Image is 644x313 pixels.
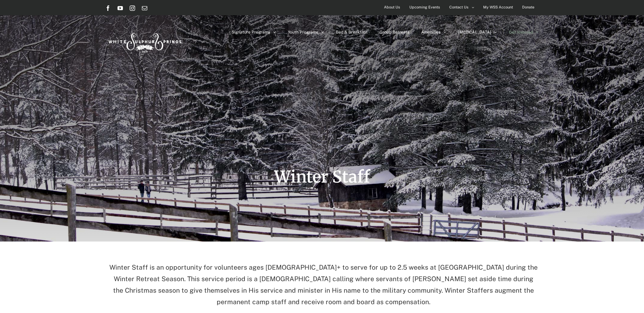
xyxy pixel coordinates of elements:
[409,2,440,12] span: Upcoming Events
[522,2,534,12] span: Donate
[117,5,123,11] a: YouTube
[336,15,368,49] a: Bed & Breakfast
[108,262,539,308] p: Winter Staff is an opportunity for volunteers ages [DEMOGRAPHIC_DATA]+ to serve for up to 2.5 wee...
[421,30,441,34] span: Amenities
[288,15,324,49] a: Youth Programs
[105,5,111,11] a: Facebook
[380,15,409,49] a: Group Retreats
[232,30,270,34] span: Signature Programs
[509,15,539,49] a: Get Involved
[130,5,135,11] a: Instagram
[105,26,183,58] img: White Sulphur Springs Logo
[509,30,533,34] span: Get Involved
[232,15,539,49] nav: Main Menu
[458,15,497,49] a: [MEDICAL_DATA]
[232,15,276,49] a: Signature Programs
[288,30,318,34] span: Youth Programs
[483,2,513,12] span: My WSS Account
[384,2,400,12] span: About Us
[458,30,491,34] span: [MEDICAL_DATA]
[421,15,446,49] a: Amenities
[274,167,370,187] span: Winter Staff
[380,30,409,34] span: Group Retreats
[336,30,368,34] span: Bed & Breakfast
[142,5,147,11] a: Email
[449,2,469,12] span: Contact Us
